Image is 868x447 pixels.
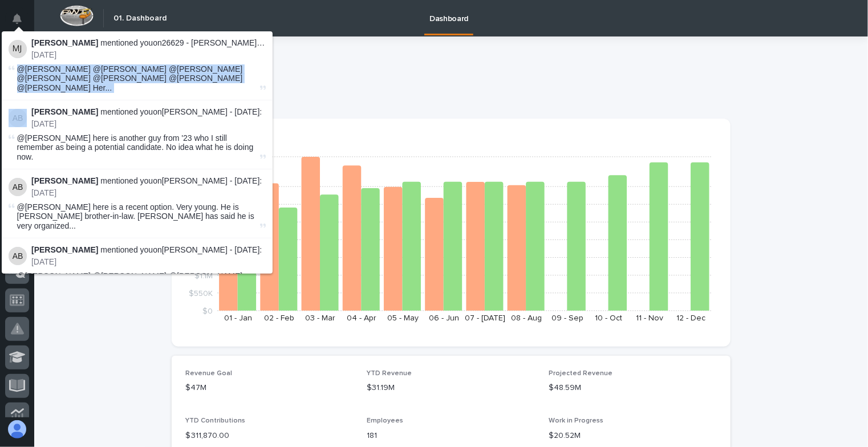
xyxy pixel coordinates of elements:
[162,176,260,185] a: [PERSON_NAME] - [DATE]
[9,109,27,127] img: Austin Beachy
[113,14,167,23] h2: 01. Dashboard
[549,370,613,377] span: Projected Revenue
[551,314,583,322] text: 09 - Sep
[31,245,98,254] strong: [PERSON_NAME]
[162,245,260,254] a: [PERSON_NAME] - [DATE]
[367,430,536,442] p: 181
[185,370,232,377] span: Revenue Goal
[9,247,27,265] img: Austin Beachy
[185,382,354,394] p: $47M
[31,176,98,185] strong: [PERSON_NAME]
[31,188,266,198] p: [DATE]
[162,107,260,116] a: [PERSON_NAME] - [DATE]
[224,314,252,322] text: 01 - Jan
[31,245,266,255] p: mentioned you on :
[31,107,266,117] p: mentioned you on :
[31,107,98,116] strong: [PERSON_NAME]
[31,176,266,186] p: mentioned you on :
[595,314,622,322] text: 10 - Oct
[465,314,505,322] text: 07 - [DATE]
[305,314,335,322] text: 03 - Mar
[549,430,717,442] p: $20.52M
[31,50,266,60] p: [DATE]
[549,417,603,424] span: Work in Progress
[202,307,213,315] tspan: $0
[31,38,266,48] p: mentioned you on 26629 - [PERSON_NAME] Smoke - Cranes :
[194,271,213,279] tspan: $1.1M
[9,178,27,196] img: Austin Beachy
[188,135,715,147] p: Revenue Goals
[17,133,254,162] span: @[PERSON_NAME] here is another guy from '23 who I still remember as being a potential candidate. ...
[31,38,98,47] strong: [PERSON_NAME]
[185,430,354,442] p: $ 311,870.00
[31,257,266,267] p: [DATE]
[264,314,294,322] text: 02 - Feb
[189,289,213,297] tspan: $550K
[17,202,258,231] span: @[PERSON_NAME] here is a recent option. Very young. He is [PERSON_NAME] brother-in-law. [PERSON_N...
[429,314,459,322] text: 06 - Jun
[17,271,258,300] span: @[PERSON_NAME] @[PERSON_NAME] @[PERSON_NAME] @[PERSON_NAME] [PERSON_NAME] or [PERSON_NAME], this ...
[367,370,412,377] span: YTD Revenue
[676,314,705,322] text: 12 - Dec
[549,382,717,394] p: $48.59M
[14,14,29,32] div: Notifications
[511,314,542,322] text: 08 - Aug
[367,417,404,424] span: Employees
[636,314,664,322] text: 11 - Nov
[387,314,419,322] text: 05 - May
[17,64,258,93] span: @[PERSON_NAME] @[PERSON_NAME] @[PERSON_NAME] @[PERSON_NAME] @[PERSON_NAME] @[PERSON_NAME] @[PERSO...
[347,314,376,322] text: 04 - Apr
[5,417,29,441] button: users-avatar
[60,5,94,26] img: Workspace Logo
[31,119,266,129] p: [DATE]
[5,7,29,31] button: Notifications
[185,417,245,424] span: YTD Contributions
[9,40,27,58] img: Matt Jarvis
[367,382,536,394] p: $31.19M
